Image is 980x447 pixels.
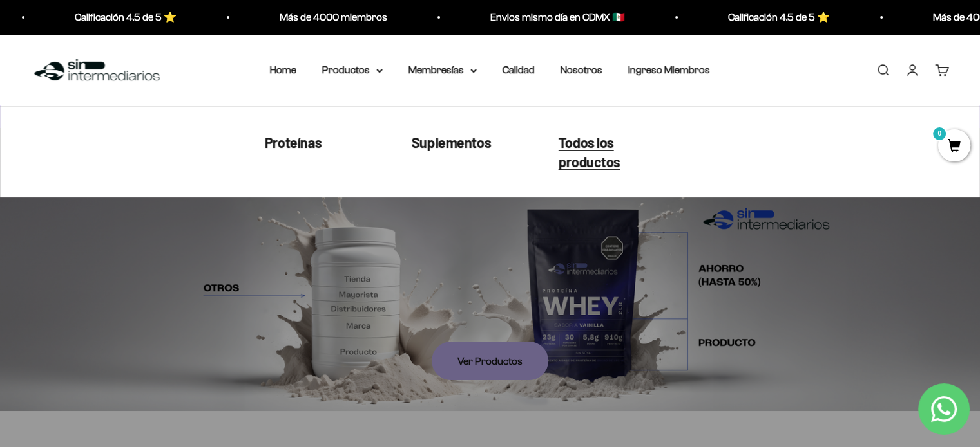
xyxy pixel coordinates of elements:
[628,64,710,75] a: Ingreso Miembros
[561,64,602,75] a: Nosotros
[322,62,383,78] summary: Productos
[432,342,548,380] a: Ver Productos
[932,126,947,141] mark: 0
[265,133,322,150] span: Proteínas
[280,12,387,23] a: Más de 4000 miembros
[408,62,477,78] summary: Membresías
[938,140,970,154] a: 0
[412,132,491,152] a: Suplementos
[559,132,675,172] a: Todos los productos
[412,133,491,150] span: Suplementos
[503,64,535,75] a: Calidad
[270,64,296,75] a: Home
[75,12,177,23] a: Calificación 4.5 de 5 ⭐️
[728,12,830,23] a: Calificación 4.5 de 5 ⭐️
[265,132,322,152] a: Proteínas
[559,133,620,170] span: Todos los productos
[490,12,625,23] a: Envios mismo día en CDMX 🇲🇽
